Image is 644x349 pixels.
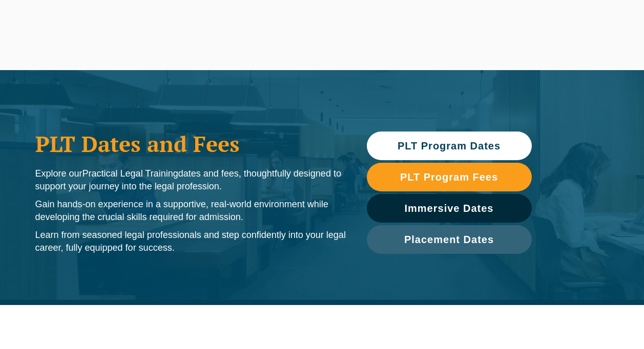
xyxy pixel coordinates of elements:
[400,172,498,182] span: PLT Program Fees
[35,229,346,254] p: Learn from seasoned legal professionals and step confidently into your legal career, fully equipp...
[82,168,178,179] span: Practical Legal Training
[405,203,494,213] span: Immersive Dates
[398,141,501,151] span: PLT Program Dates
[35,198,346,224] p: Gain hands-on experience in a supportive, real-world environment while developing the crucial ski...
[367,225,532,254] a: Placement Dates
[35,131,346,157] h1: PLT Dates and Fees
[404,234,494,245] span: Placement Dates
[367,194,532,223] a: Immersive Dates
[367,132,532,160] a: PLT Program Dates
[367,163,532,191] a: PLT Program Fees
[35,167,346,193] p: Explore our dates and fees, thoughtfully designed to support your journey into the legal profession.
